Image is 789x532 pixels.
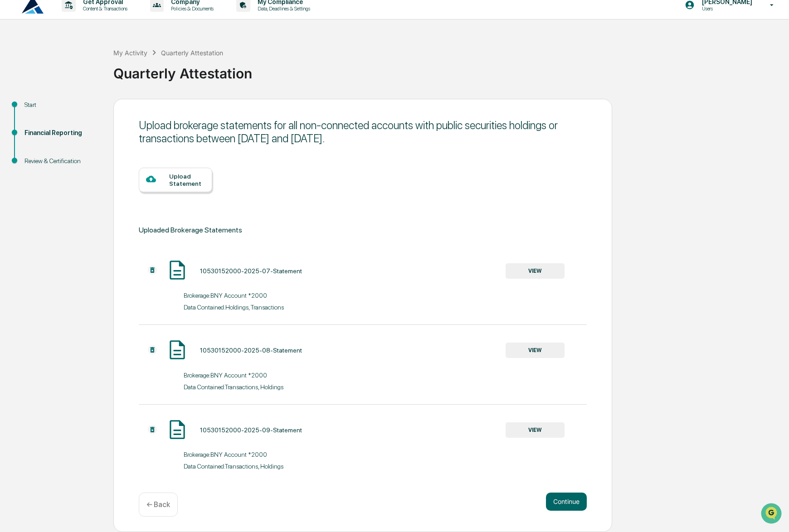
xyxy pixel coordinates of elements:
img: Document Icon [166,418,189,441]
p: Content & Transactions [76,5,132,12]
div: My Activity [113,49,147,57]
span: Attestations [75,114,112,123]
div: Upload Statement [169,173,205,187]
div: 10530152000-2025-08-Statement [200,347,302,354]
div: Data Contained: Holdings, Transactions [184,304,363,311]
button: VIEW [506,343,565,358]
div: Brokerage: BNY Account *2000 [184,451,363,458]
button: Start new chat [154,72,165,83]
div: Start new chat [31,69,149,78]
img: Additional Document Icon [148,425,157,434]
p: Users [695,5,757,12]
div: Data Contained: Transactions, Holdings [184,383,363,391]
button: VIEW [506,263,565,279]
a: 🗄️Attestations [62,111,116,127]
p: How can we help? [9,19,165,34]
img: Additional Document Icon [148,345,157,354]
div: 🖐️ [9,115,16,122]
div: Data Contained: Transactions, Holdings [184,463,363,470]
div: Brokerage: BNY Account *2000 [184,292,363,299]
button: Continue [546,493,587,511]
div: Start [24,100,99,110]
div: Brokerage: BNY Account *2000 [184,372,363,379]
div: Quarterly Attestation [161,49,223,57]
span: Pylon [90,154,110,160]
div: 10530152000-2025-09-Statement [200,426,302,434]
img: Additional Document Icon [148,266,157,275]
div: We're available if you need us! [31,78,115,86]
div: 🔎 [9,132,16,140]
div: Quarterly Attestation [113,58,784,82]
a: Powered byPylon [64,153,110,160]
div: Review & Certification [24,156,99,166]
a: 🔎Data Lookup [5,128,61,144]
div: Upload brokerage statements for all non-connected accounts with public securities holdings or tra... [139,119,587,145]
p: ← Back [146,500,170,509]
span: Data Lookup [18,131,57,140]
p: Data, Deadlines & Settings [250,5,315,12]
div: Uploaded Brokerage Statements [139,223,587,237]
iframe: Open customer support [760,502,784,527]
img: Document Icon [166,259,189,281]
p: Policies & Documents [164,5,218,12]
img: Document Icon [166,339,189,361]
img: 1746055101610-c473b297-6a78-478c-a979-82029cc54cd1 [9,69,25,86]
button: VIEW [506,422,565,438]
div: 🗄️ [66,115,73,122]
div: 10530152000-2025-07-Statement [200,267,302,275]
a: 🖐️Preclearance [5,111,62,127]
div: Financial Reporting [24,128,99,138]
span: Preclearance [18,114,58,123]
